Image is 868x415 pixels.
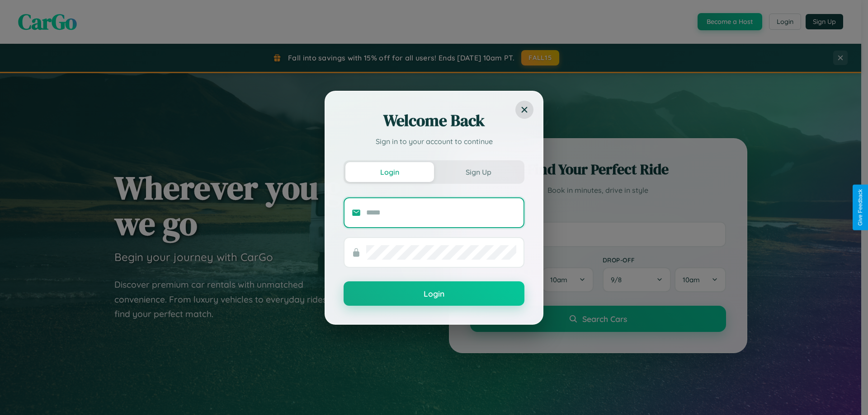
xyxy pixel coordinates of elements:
[344,136,524,147] p: Sign in to your account to continue
[344,281,524,306] button: Login
[434,162,523,182] button: Sign Up
[344,110,524,131] h2: Welcome Back
[345,162,434,182] button: Login
[857,189,863,226] div: Give Feedback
